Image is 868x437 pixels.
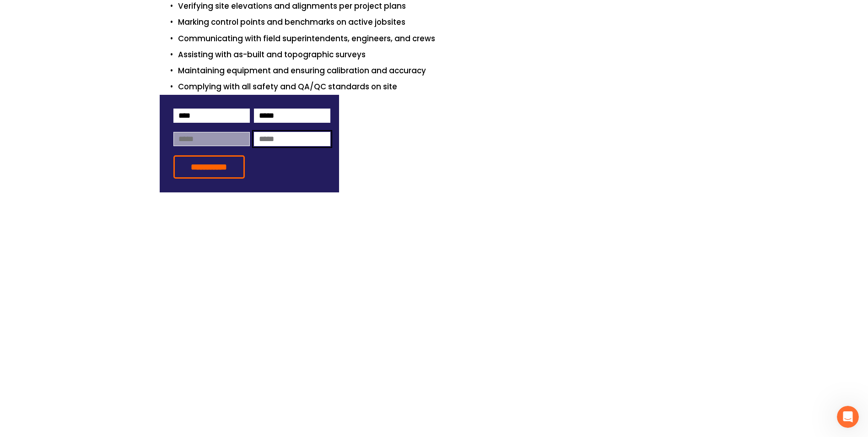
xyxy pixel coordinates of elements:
[178,33,709,45] p: Communicating with field superintendents, engineers, and crews
[837,406,859,428] iframe: Intercom live chat
[178,49,709,61] p: Assisting with as-built and topographic surveys
[178,81,709,93] p: Complying with all safety and QA/QC standards on site
[178,65,709,77] p: Maintaining equipment and ensuring calibration and accuracy
[178,16,709,28] p: Marking control points and benchmarks on active jobsites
